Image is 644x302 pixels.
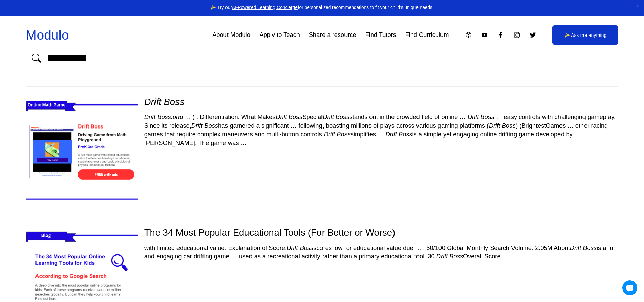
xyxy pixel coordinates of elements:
span: … [415,244,421,251]
em: Boss [480,113,494,120]
em: Drift [276,113,287,120]
em: Boss [164,97,185,107]
em: Drift [144,97,161,107]
a: YouTube [481,31,488,39]
div: Drift Boss Drift Boss.png … ) . Differentiation: What MakesDrift BossSpecialDrift Bossstands out ... [26,87,618,217]
em: Drift [385,131,397,138]
a: ✨ Ask me anything [552,25,618,45]
span: used as a recreational activity rather than a primary educational tool. 30. Overall Score [239,253,501,260]
em: Drift [287,244,298,251]
span: following, boasting millions of plays across various gaming platforms ( ) (BrightestGames [299,122,566,129]
em: Boss [502,122,516,129]
span: … [185,113,191,120]
a: Find Tutors [365,29,396,41]
a: Apple Podcasts [465,31,472,39]
em: Boss [583,244,597,251]
em: Drift [323,113,334,120]
em: Drift [570,244,581,251]
a: About Modulo [212,29,251,41]
span: is a simple yet engaging online drifting game developed by [PERSON_NAME]. The game was [144,131,573,146]
span: ) . Differentiation: What Makes Special stands out in the crowded field of online [193,113,458,120]
a: Instagram [513,31,520,39]
em: Boss [289,113,303,120]
a: AI-Powered Learning Concierge [232,5,298,10]
em: Boss [449,253,463,260]
em: Drift [324,131,335,138]
em: Boss [300,244,314,251]
em: Boss [204,122,218,129]
a: Twitter [529,31,536,39]
em: Drift [468,113,479,120]
span: … [496,113,502,120]
em: Boss.png [157,113,183,120]
em: Drift [144,113,156,120]
span: easy controls with challenging gameplay. Since its release, has garnered a significant [144,113,616,129]
span: … [241,139,247,146]
span: … [378,131,384,138]
em: Drift [436,253,448,260]
a: Share a resource [309,29,356,41]
span: … [290,122,296,129]
em: Boss [399,131,412,138]
a: Facebook [497,31,504,39]
a: Apply to Teach [260,29,300,41]
div: The 34 Most Popular Educational Tools (For Better or Worse) [26,227,618,239]
a: Find Curriculum [405,29,449,41]
span: … [459,113,466,120]
span: with limited educational value. Explanation of Score: scores low for educational value due [144,244,413,251]
a: Modulo [26,28,69,42]
em: Boss [337,131,351,138]
span: … [231,253,237,260]
span: … [567,122,573,129]
em: Drift [191,122,202,129]
span: … [502,253,508,260]
em: Drift [489,122,500,129]
em: Boss [336,113,350,120]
